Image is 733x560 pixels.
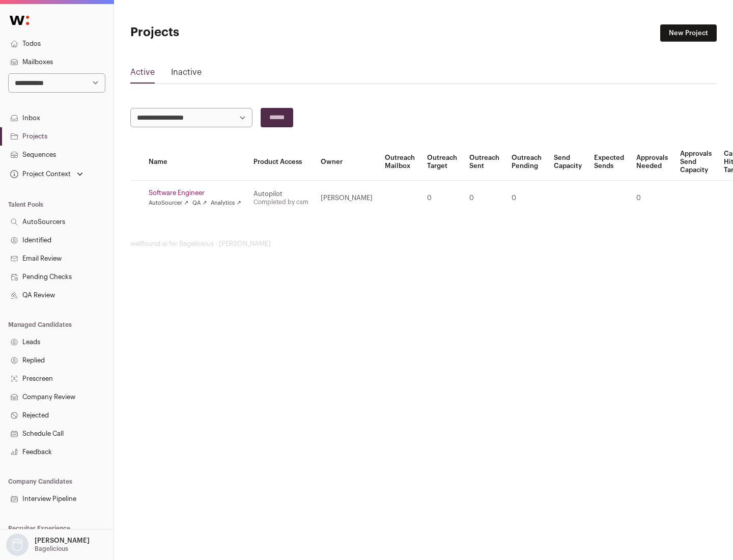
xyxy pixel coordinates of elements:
[4,10,35,31] img: Wellfound
[130,240,717,248] footer: wellfound:ai for Bagelicious - [PERSON_NAME]
[315,144,379,181] th: Owner
[379,144,421,181] th: Outreach Mailbox
[253,199,308,205] a: Completed by csm
[171,66,202,82] a: Inactive
[130,24,326,41] h1: Projects
[421,181,463,216] td: 0
[630,144,674,181] th: Approvals Needed
[463,144,505,181] th: Outreach Sent
[35,545,68,553] p: Bagelicious
[8,170,71,178] div: Project Context
[149,199,188,207] a: AutoSourcer ↗
[588,144,630,181] th: Expected Sends
[247,144,315,181] th: Product Access
[211,199,241,207] a: Analytics ↗
[505,181,548,216] td: 0
[548,144,588,181] th: Send Capacity
[8,167,85,181] button: Open dropdown
[421,144,463,181] th: Outreach Target
[143,144,247,181] th: Name
[630,181,674,216] td: 0
[192,199,207,207] a: QA ↗
[4,534,92,556] button: Open dropdown
[463,181,505,216] td: 0
[505,144,548,181] th: Outreach Pending
[149,189,241,197] a: Software Engineer
[674,144,718,181] th: Approvals Send Capacity
[660,24,717,42] a: New Project
[35,537,90,545] p: [PERSON_NAME]
[253,190,308,198] div: Autopilot
[315,181,379,216] td: [PERSON_NAME]
[130,66,155,82] a: Active
[6,534,29,556] img: nopic.png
